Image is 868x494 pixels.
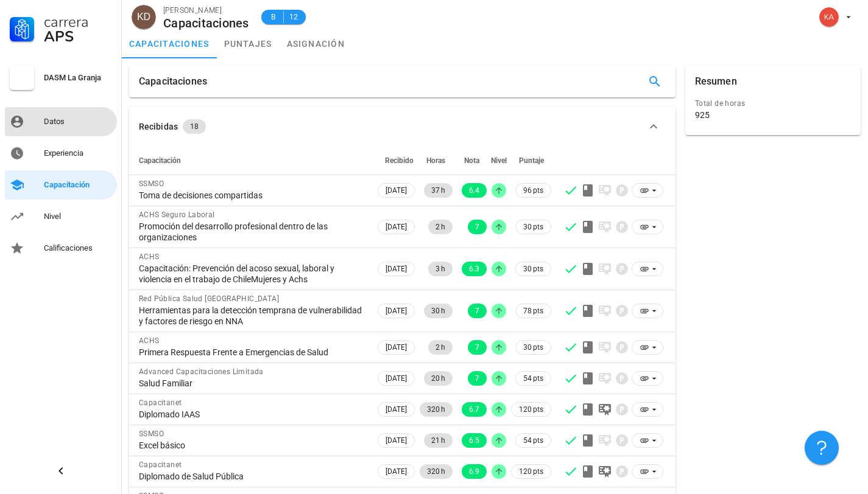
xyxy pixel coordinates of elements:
a: capacitaciones [122,29,217,58]
div: Promoción del desarrollo profesional dentro de las organizaciones [139,221,365,243]
a: Experiencia [5,139,117,168]
th: Recibido [375,146,417,175]
span: 54 pts [523,434,543,447]
div: Herramientas para la detección temprana de vulnerabilidad y factores de riesgo en NNA [139,305,365,327]
div: [PERSON_NAME] [163,4,249,16]
div: Capacitación: Prevención del acoso sexual, laboral y violencia en el trabajo de ChileMujeres y Achs [139,263,365,285]
div: Toma de decisiones compartidas [139,190,365,201]
div: Total de horas [695,97,851,110]
span: [DATE] [386,220,407,234]
span: SSMSO [139,430,164,438]
th: Nota [455,146,489,175]
span: Nivel [491,156,507,165]
div: Primera Respuesta Frente a Emergencias de Salud [139,347,365,358]
span: 6.9 [469,464,479,479]
span: [DATE] [386,403,407,416]
a: puntajes [217,29,280,58]
span: 6.5 [469,433,479,448]
span: [DATE] [386,434,407,447]
span: 78 pts [523,305,543,317]
span: B [269,11,278,23]
div: DASM La Granja [44,73,112,83]
a: Nivel [5,202,117,231]
div: Resumen [695,66,737,97]
div: Excel básico [139,440,365,451]
span: 30 pts [523,263,543,275]
span: Advanced Capacitaciones Limitada [139,367,264,376]
span: 6.7 [469,402,479,417]
div: Diplomado IAAS [139,409,365,420]
div: Datos [44,117,112,127]
th: Capacitación [129,146,375,175]
span: [DATE] [386,341,407,354]
span: 18 [190,119,199,134]
span: 7 [475,371,479,386]
span: [DATE] [386,304,407,318]
div: Carrera [44,15,112,29]
a: Datos [5,107,117,136]
span: 7 [475,220,479,234]
span: 30 h [431,304,445,318]
span: 37 h [431,183,445,198]
a: asignación [280,29,353,58]
span: Recibido [385,156,414,165]
div: Nivel [44,212,112,221]
span: Capacitación [139,156,181,165]
span: 120 pts [519,403,543,416]
span: 2 h [436,220,445,234]
span: KD [137,5,150,29]
span: 320 h [427,464,445,479]
span: 20 h [431,371,445,386]
div: Capacitaciones [163,16,249,30]
span: Nota [464,156,479,165]
span: 320 h [427,402,445,417]
span: 6.3 [469,262,479,276]
span: 2 h [436,340,445,355]
span: 3 h [436,262,445,276]
span: 120 pts [519,465,543,478]
span: [DATE] [386,372,407,385]
span: 12 [289,11,298,23]
span: Capacitanet [139,461,182,469]
span: 21 h [431,433,445,448]
span: ACHS [139,252,160,261]
div: 925 [695,110,710,120]
div: Capacitaciones [139,66,207,97]
div: Salud Familiar [139,378,365,389]
div: Capacitación [44,180,112,190]
span: 6.4 [469,183,479,198]
a: Capacitación [5,170,117,200]
th: Horas [417,146,455,175]
span: Puntaje [519,156,544,165]
span: 96 pts [523,184,543,197]
div: Diplomado de Salud Pública [139,471,365,482]
span: 30 pts [523,341,543,353]
span: ACHS [139,336,160,345]
span: Capacitanet [139,398,182,407]
button: Recibidas 18 [129,107,676,146]
span: 54 pts [523,372,543,384]
div: avatar [819,7,839,27]
span: SSMSO [139,179,164,188]
span: 7 [475,340,479,355]
div: APS [44,29,112,44]
th: Puntaje [509,146,554,175]
div: Recibidas [139,120,178,133]
div: Experiencia [44,148,112,158]
th: Nivel [489,146,509,175]
span: [DATE] [386,184,407,197]
div: Calificaciones [44,243,112,253]
a: Calificaciones [5,234,117,263]
span: ACHS Seguro Laboral [139,210,215,219]
span: 30 pts [523,221,543,233]
span: [DATE] [386,262,407,276]
span: [DATE] [386,465,407,478]
span: Horas [426,156,445,165]
span: Red Pública Salud [GEOGRAPHIC_DATA] [139,294,279,303]
div: avatar [132,5,156,29]
span: 7 [475,304,479,318]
